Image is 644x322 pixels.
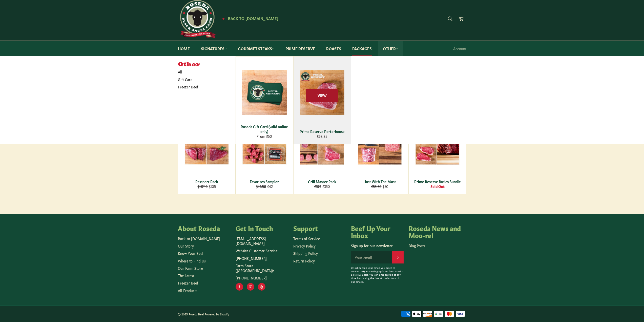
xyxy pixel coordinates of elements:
[409,243,425,248] a: Blog Posts
[412,179,463,184] div: Prime Reserve Basics Bundle
[219,16,278,21] a: ★ Back to [DOMAIN_NAME]
[178,266,203,271] a: Our Farm Store
[236,56,293,144] a: Roseda Gift Card (valid online only) Roseda Gift Card (valid online only) From $50
[175,76,231,83] a: Gift Card
[236,106,293,194] a: Favorites Sampler Favorites Sampler $47.50 $42
[347,41,377,56] a: Packages
[293,224,346,232] h4: Support
[233,41,279,56] a: Gourmet Steaks
[409,106,466,194] a: Prime Reserve Basics Bundle Prime Reserve Basics Bundle Sold Out
[178,273,194,278] a: The Latest
[236,224,288,232] h4: Get In Touch
[293,106,351,194] a: Grill Master Pack Grill Master Pack $374 $350
[198,184,208,189] s: $117.10
[239,179,290,184] div: Favorites Sampler
[178,251,203,256] a: Know Your Beef
[178,243,194,248] a: Our Story
[371,184,382,189] s: $55.50
[204,312,229,316] a: Powered by Shopify
[239,134,290,139] div: From $50
[178,258,206,263] a: Where to Find Us
[321,41,346,56] a: Roasts
[451,41,469,56] a: Account
[236,263,288,273] p: Farm Store ([GEOGRAPHIC_DATA]):
[178,106,236,194] a: Passport Pack Passport Pack $117.10 $105
[196,41,232,56] a: Signatures
[293,236,320,241] a: Terms of Service
[256,184,266,189] s: $47.50
[236,236,288,246] p: [EMAIL_ADDRESS][DOMAIN_NAME]
[178,61,236,68] h5: Other
[412,184,463,189] div: Sold Out
[351,266,404,283] p: By submitting your email you agree to receive tasty marketing updates from us with delicious deal...
[173,41,195,56] a: Home
[306,89,338,102] span: View
[351,106,409,194] a: Host With The Most Host With The Most $55.50 $50
[236,256,288,261] p: [PHONE_NUMBER]
[351,243,404,248] p: Sign up for our newsletter
[293,258,315,263] a: Return Policy
[175,83,231,90] a: Freezer Beef
[297,179,347,184] div: Grill Master Pack
[178,236,220,241] a: Back to [DOMAIN_NAME]
[175,68,236,75] a: All
[314,184,321,189] s: $374
[236,275,288,280] p: [PHONE_NUMBER]
[354,179,405,184] div: Host With The Most
[178,288,197,293] a: All Products
[178,312,229,316] small: © 2025, .
[222,16,225,21] span: ★
[239,124,290,134] div: Roseda Gift Card (valid online only)
[181,184,232,189] div: $105
[378,41,403,56] a: Other
[293,56,351,144] a: Prime Reserve Porterhouse Prime Reserve Porterhouse $63.85 View
[242,70,287,115] img: Roseda Gift Card (valid online only)
[280,41,320,56] a: Prime Reserve
[239,184,290,189] div: $42
[293,243,316,248] a: Privacy Policy
[178,280,198,285] a: Freezer Beef
[351,251,392,263] input: Your email
[236,248,288,253] p: Website Customer Service:
[189,312,204,316] a: Roseda Beef
[228,15,278,21] span: Back to [DOMAIN_NAME]
[293,251,318,256] a: Shipping Policy
[178,224,231,232] h4: About Roseda
[351,224,404,238] h4: Beef Up Your Inbox
[297,129,347,134] div: Prime Reserve Porterhouse
[181,179,232,184] div: Passport Pack
[297,184,347,189] div: $350
[409,224,461,238] h4: Roseda News and Moo-re!
[354,184,405,189] div: $50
